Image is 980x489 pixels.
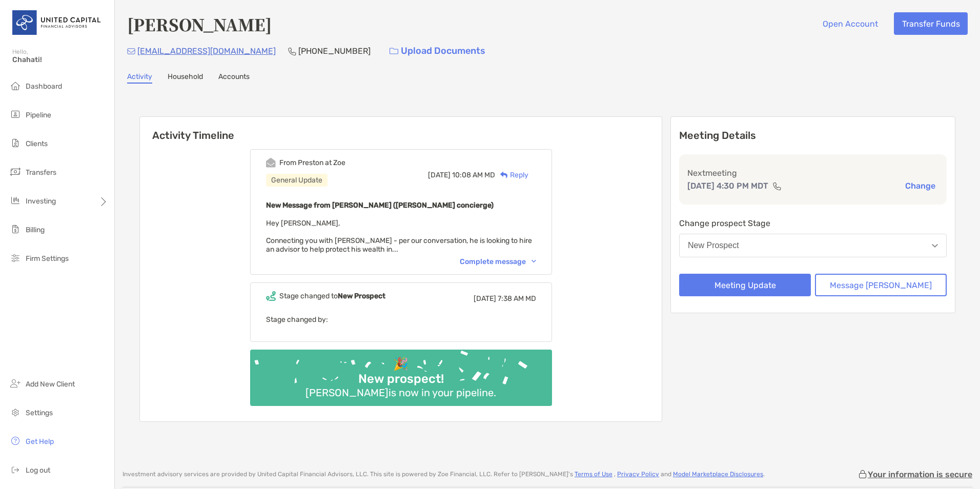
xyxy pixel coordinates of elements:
[687,167,938,179] p: Next meeting
[452,171,495,179] span: 10:08 AM MD
[127,12,272,36] h4: [PERSON_NAME]
[9,435,22,447] img: get-help icon
[617,471,659,478] a: Privacy Policy
[932,244,938,248] img: Open dropdown arrow
[12,55,108,64] span: Chahati!
[279,158,345,167] div: From Preston at Zoe
[26,409,53,417] span: Settings
[679,274,811,296] button: Meeting Update
[26,168,56,177] span: Transfers
[266,219,532,254] span: Hey [PERSON_NAME], Connecting you with [PERSON_NAME] - per our conversation, he is looking to hir...
[26,82,62,91] span: Dashboard
[532,260,536,263] img: Chevron icon
[168,72,203,84] a: Household
[688,241,739,250] div: New Prospect
[9,108,22,120] img: pipeline icon
[679,129,947,142] p: Meeting Details
[9,377,22,390] img: add_new_client icon
[772,182,782,190] img: communication type
[679,234,947,257] button: New Prospect
[301,386,500,399] div: [PERSON_NAME] is now in your pipeline.
[127,48,135,54] img: Email Icon
[12,4,102,41] img: United Capital Logo
[575,471,612,478] a: Terms of Use
[266,201,494,210] b: New Message from [PERSON_NAME] ([PERSON_NAME] concierge)
[894,12,968,35] button: Transfer Funds
[279,292,385,300] div: Stage changed to
[428,171,451,179] span: [DATE]
[474,294,496,303] span: [DATE]
[26,111,51,119] span: Pipeline
[679,217,947,230] p: Change prospect Stage
[498,294,536,303] span: 7:38 AM MD
[815,274,947,296] button: Message [PERSON_NAME]
[338,292,385,300] b: New Prospect
[814,12,886,35] button: Open Account
[902,180,938,191] button: Change
[9,463,22,476] img: logout icon
[26,139,48,148] span: Clients
[298,45,371,57] p: [PHONE_NUMBER]
[354,372,448,386] div: New prospect!
[26,197,56,206] span: Investing
[250,350,552,397] img: Confetti
[383,40,492,62] a: Upload Documents
[26,254,69,263] span: Firm Settings
[266,174,328,187] div: General Update
[9,406,22,418] img: settings icon
[9,252,22,264] img: firm-settings icon
[26,380,75,389] span: Add New Client
[140,117,662,141] h6: Activity Timeline
[390,48,398,55] img: button icon
[26,437,54,446] span: Get Help
[9,137,22,149] img: clients icon
[122,471,765,478] p: Investment advisory services are provided by United Capital Financial Advisors, LLC . This site i...
[9,223,22,235] img: billing icon
[500,172,508,178] img: Reply icon
[460,257,536,266] div: Complete message
[9,194,22,207] img: investing icon
[26,226,45,234] span: Billing
[266,291,276,301] img: Event icon
[687,179,768,192] p: [DATE] 4:30 PM MDT
[266,158,276,168] img: Event icon
[137,45,276,57] p: [EMAIL_ADDRESS][DOMAIN_NAME]
[673,471,763,478] a: Model Marketplace Disclosures
[218,72,250,84] a: Accounts
[495,170,528,180] div: Reply
[9,79,22,92] img: dashboard icon
[868,470,972,479] p: Your information is secure
[26,466,50,475] span: Log out
[266,313,536,326] p: Stage changed by:
[9,166,22,178] img: transfers icon
[288,47,296,55] img: Phone Icon
[389,357,413,372] div: 🎉
[127,72,152,84] a: Activity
